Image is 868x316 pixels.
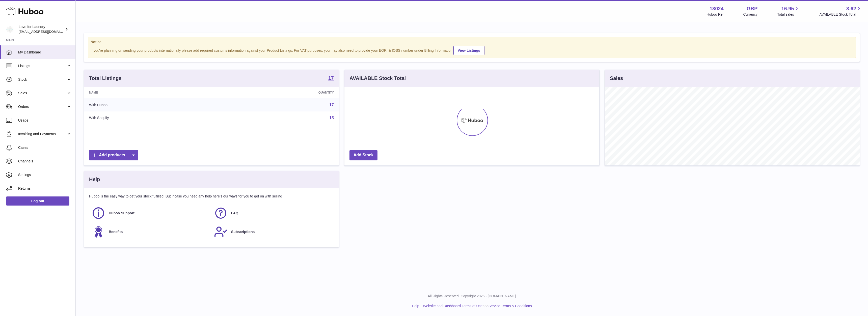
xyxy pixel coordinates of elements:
a: 17 [328,75,334,81]
h3: Sales [610,75,623,82]
strong: 17 [328,75,334,80]
div: If you're planning on sending your products internationally please add required customs informati... [91,45,853,55]
h3: Help [89,176,100,183]
span: Channels [18,159,72,164]
span: Benefits [109,229,123,234]
span: Returns [18,186,72,191]
div: Currency [743,12,758,17]
a: Add Stock [349,150,377,160]
img: internalAdmin-13024@internal.huboo.com [6,25,14,33]
a: 15 [329,116,334,120]
th: Quantity [222,87,339,98]
span: FAQ [231,211,238,216]
th: Name [84,87,222,98]
span: Cases [18,145,72,150]
a: 16.95 Total sales [777,5,800,17]
h3: Total Listings [89,75,122,82]
span: Orders [18,104,66,109]
a: 3.62 AVAILABLE Stock Total [819,5,862,17]
td: With Huboo [84,98,222,111]
span: 16.95 [781,5,794,12]
span: Listings [18,64,66,68]
span: 3.62 [846,5,856,12]
div: Love for Laundry [19,24,64,34]
a: Log out [6,196,69,206]
td: With Shopify [84,111,222,125]
span: [EMAIL_ADDRESS][DOMAIN_NAME] [19,30,74,34]
span: Sales [18,91,66,96]
span: Invoicing and Payments [18,132,66,136]
span: Settings [18,173,72,177]
div: Huboo Ref [707,12,724,17]
span: Subscriptions [231,229,255,234]
a: FAQ [214,206,331,220]
strong: Notice [91,40,853,44]
a: Service Terms & Conditions [489,304,532,308]
li: and [421,304,532,308]
h3: AVAILABLE Stock Total [349,75,406,82]
a: Huboo Support [92,206,209,220]
span: AVAILABLE Stock Total [819,12,862,17]
a: Add products [89,150,138,160]
span: Usage [18,118,72,123]
span: Huboo Support [109,211,134,216]
strong: 13024 [710,5,724,12]
a: Website and Dashboard Terms of Use [423,304,482,308]
p: Huboo is the easy way to get your stock fulfilled. But incase you need any help here's our ways f... [89,194,334,199]
a: 17 [329,103,334,107]
span: Stock [18,77,66,82]
strong: GBP [747,5,757,12]
span: Total sales [777,12,800,17]
a: Subscriptions [214,225,331,239]
a: Benefits [92,225,209,239]
span: My Dashboard [18,50,72,55]
a: View Listings [453,46,484,55]
a: Help [412,304,419,308]
p: All Rights Reserved. Copyright 2025 - [DOMAIN_NAME] [80,294,864,299]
